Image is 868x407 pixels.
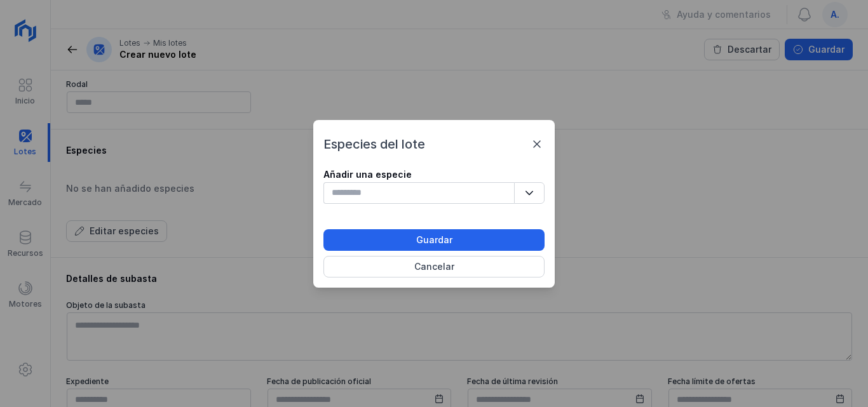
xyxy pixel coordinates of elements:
[323,256,545,277] button: Cancelar
[416,234,452,246] div: Guardar
[323,168,545,181] div: Añadir una especie
[414,260,454,273] div: Cancelar
[323,135,545,153] div: Especies del lote
[323,229,545,251] button: Guardar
